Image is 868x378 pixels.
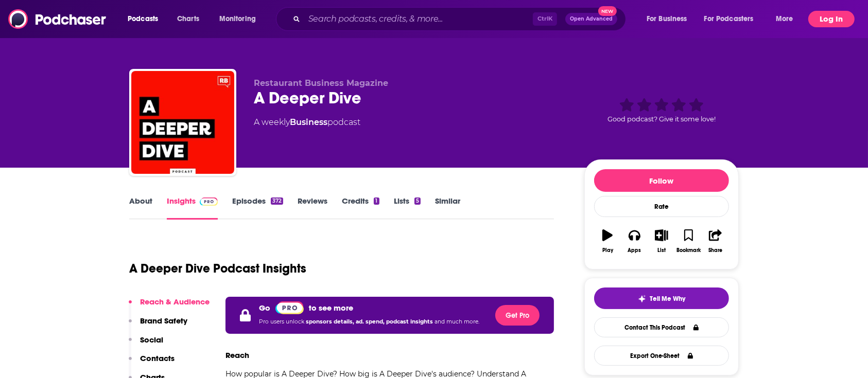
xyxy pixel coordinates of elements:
[657,247,666,254] div: List
[129,335,163,354] button: Social
[594,169,729,192] button: Follow
[140,335,163,345] p: Social
[533,12,557,26] span: Ctrl K
[704,12,754,26] span: For Podcasters
[120,11,171,27] button: open menu
[495,305,540,326] button: Get Pro
[225,350,249,360] h3: Reach
[306,318,435,325] span: sponsors details, ad. spend, podcast insights
[594,196,729,217] div: Rate
[232,196,283,220] a: Episodes372
[435,196,460,220] a: Similar
[128,12,158,26] span: Podcasts
[271,197,283,205] div: 372
[638,295,646,303] img: tell me why sparkle
[708,247,722,254] div: Share
[776,12,793,26] span: More
[298,196,327,220] a: Reviews
[129,297,210,316] button: Reach & Audience
[648,223,675,260] button: List
[129,261,306,276] h1: A Deeper Dive Podcast Insights
[286,7,636,31] div: Search podcasts, credits, & more...
[8,9,107,29] img: Podchaser - Follow, Share and Rate Podcasts
[254,78,388,88] span: Restaurant Business Magazine
[650,295,686,303] span: Tell Me Why
[342,196,379,220] a: Credits1
[275,301,304,314] a: Pro website
[594,346,729,366] button: Export One-Sheet
[698,11,769,27] button: open menu
[290,117,327,127] a: Business
[607,115,716,123] span: Good podcast? Give it some love!
[628,247,641,254] div: Apps
[675,223,702,260] button: Bookmark
[167,196,218,220] a: InsightsPodchaser Pro
[621,223,648,260] button: Apps
[131,71,234,174] img: A Deeper Dive
[769,11,806,27] button: open menu
[598,6,617,16] span: New
[594,317,729,337] a: Contact This Podcast
[140,316,187,326] p: Brand Safety
[275,301,304,314] img: Podchaser Pro
[414,197,421,205] div: 5
[129,353,175,372] button: Contacts
[212,11,269,27] button: open menu
[219,12,256,26] span: Monitoring
[140,353,175,363] p: Contacts
[129,196,152,220] a: About
[254,116,360,129] div: A weekly podcast
[170,11,205,27] a: Charts
[374,197,379,205] div: 1
[584,78,739,142] div: Good podcast? Give it some love!
[702,223,729,260] button: Share
[647,12,687,26] span: For Business
[808,11,855,27] button: Log In
[570,16,613,22] span: Open Advanced
[594,287,729,309] button: tell me why sparkleTell Me Why
[565,13,617,25] button: Open AdvancedNew
[140,297,210,307] p: Reach & Audience
[304,11,533,27] input: Search podcasts, credits, & more...
[309,303,353,313] p: to see more
[177,12,199,26] span: Charts
[394,196,421,220] a: Lists5
[259,303,270,313] p: Go
[676,247,701,254] div: Bookmark
[639,11,700,27] button: open menu
[200,197,218,206] img: Podchaser Pro
[129,316,187,335] button: Brand Safety
[602,247,613,254] div: Play
[594,223,621,260] button: Play
[259,314,479,330] p: Pro users unlock and much more.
